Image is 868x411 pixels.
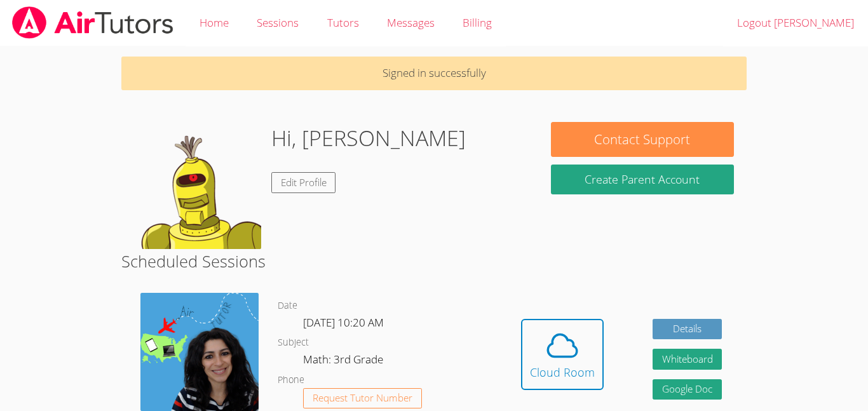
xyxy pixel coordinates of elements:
[551,165,734,194] button: Create Parent Account
[653,319,722,340] a: Details
[303,315,384,330] span: [DATE] 10:20 AM
[278,335,309,351] dt: Subject
[653,379,722,400] a: Google Doc
[134,122,261,249] img: default.png
[313,393,412,403] span: Request Tutor Number
[278,298,297,314] dt: Date
[653,349,722,370] button: Whiteboard
[140,293,259,411] img: air%20tutor%20avatar.png
[278,372,304,388] dt: Phone
[521,319,604,390] button: Cloud Room
[303,388,422,409] button: Request Tutor Number
[121,57,747,90] p: Signed in successfully
[303,351,386,372] dd: Math: 3rd Grade
[530,363,595,381] div: Cloud Room
[271,122,466,154] h1: Hi, [PERSON_NAME]
[271,172,336,193] a: Edit Profile
[551,122,734,157] button: Contact Support
[387,15,435,30] span: Messages
[11,6,175,39] img: airtutors_banner-c4298cdbf04f3fff15de1276eac7730deb9818008684d7c2e4769d2f7ddbe033.png
[121,249,747,273] h2: Scheduled Sessions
